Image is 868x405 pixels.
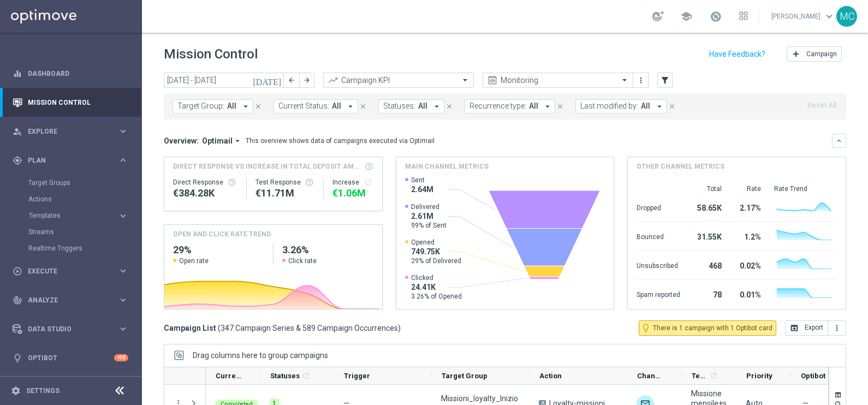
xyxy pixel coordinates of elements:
[193,351,328,360] span: Drag columns here to group campaigns
[790,324,799,332] i: open_in_browser
[254,103,262,110] i: close
[13,127,22,136] i: person_search
[118,295,128,305] i: keyboard_arrow_right
[693,198,722,216] div: 58.65K
[637,227,680,245] div: Bounced
[709,371,718,380] i: refresh
[13,266,22,276] i: play_circle_outline
[12,127,129,136] div: person_search Explore keyboard_arrow_right
[28,211,129,220] button: Templates keyboard_arrow_right
[173,99,253,114] button: Target Group: All arrow_drop_down
[637,162,724,171] h4: Other channel metrics
[28,207,141,224] div: Templates
[13,295,22,305] i: track_changes
[411,238,461,247] span: Opened
[177,102,224,111] span: Target Group:
[28,268,118,275] span: Execute
[282,243,373,257] h2: 3.26%
[411,202,447,211] span: Delivered
[323,73,474,88] ng-select: Campaign KPI
[792,50,800,58] i: add
[708,370,718,382] span: Calculate column
[28,191,141,207] div: Actions
[746,372,772,380] span: Priority
[12,156,129,165] button: gps_fixed Plan keyboard_arrow_right
[774,184,837,193] div: Rate Trend
[785,323,846,332] multiple-options-button: Export to CSV
[660,75,670,85] i: filter_alt
[13,156,22,165] i: gps_fixed
[465,99,555,114] button: Recurrence type: All arrow_drop_down
[303,76,311,84] i: arrow_forward
[411,221,447,230] span: 99% of Sent
[241,102,251,111] i: arrow_drop_down
[284,73,299,88] button: arrow_back
[529,102,538,111] span: All
[12,296,129,305] button: track_changes Analyze keyboard_arrow_right
[251,73,284,89] button: [DATE]
[575,99,667,114] button: Last modified by: All arrow_drop_down
[641,323,651,333] i: lightbulb_outline
[12,325,129,333] button: Data Studio keyboard_arrow_right
[11,386,21,396] i: settings
[735,285,761,302] div: 0.01%
[693,285,722,302] div: 78
[398,323,401,333] span: )
[28,88,128,117] a: Mission Control
[823,10,835,22] span: keyboard_arrow_down
[28,297,118,303] span: Analyze
[253,75,282,85] i: [DATE]
[411,273,462,282] span: Clicked
[13,266,118,276] div: Execute
[221,323,398,333] span: 347 Campaign Series & 589 Campaign Occurrences
[832,134,846,148] button: keyboard_arrow_down
[173,229,271,239] h4: OPEN AND CLICK RATE TREND
[13,295,118,305] div: Analyze
[444,100,454,112] button: close
[26,388,60,394] a: Settings
[13,88,128,117] div: Mission Control
[770,8,836,25] a: [PERSON_NAME]keyboard_arrow_down
[28,343,114,372] a: Optibot
[556,103,564,110] i: close
[12,98,129,107] button: Mission Control
[28,240,141,257] div: Realtime Triggers
[173,178,237,187] div: Direct Response
[13,353,22,363] i: lightbulb
[833,324,841,332] i: more_vert
[28,244,114,253] a: Realtime Triggers
[118,324,128,334] i: keyboard_arrow_right
[735,256,761,273] div: 0.02%
[29,212,118,219] div: Templates
[667,100,677,112] button: close
[114,354,128,361] div: +10
[657,73,673,88] button: filter_alt
[680,10,692,22] span: school
[278,102,329,111] span: Current Status:
[637,198,680,216] div: Dropped
[692,372,708,380] span: Templates
[29,212,107,219] span: Templates
[28,128,118,135] span: Explore
[118,155,128,165] i: keyboard_arrow_right
[300,370,310,382] span: Calculate column
[164,73,284,88] input: Select date range
[806,50,837,58] span: Campaign
[218,323,221,333] span: (
[173,187,237,200] div: €384,276
[274,99,358,114] button: Current Status: All arrow_drop_down
[668,103,676,110] i: close
[487,75,498,86] i: preview
[12,69,129,78] div: equalizer Dashboard
[637,256,680,273] div: Unsubscribed
[118,126,128,136] i: keyboard_arrow_right
[637,372,663,380] span: Channel
[332,178,373,187] div: Increase
[432,102,442,111] i: arrow_drop_down
[735,227,761,245] div: 1.2%
[193,351,328,360] div: Row Groups
[233,136,242,146] i: arrow_drop_down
